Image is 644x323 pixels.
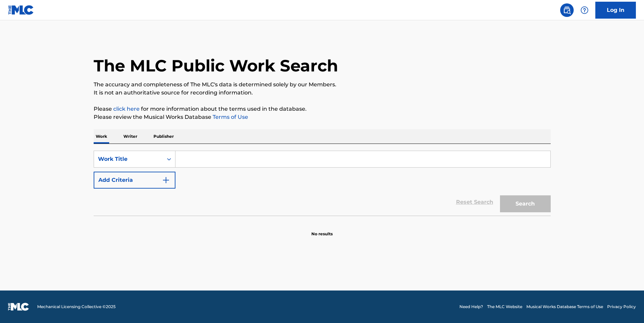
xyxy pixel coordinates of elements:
a: click here [113,106,140,112]
a: The MLC Website [487,304,522,310]
div: Help [578,3,591,17]
p: Writer [121,129,139,144]
a: Log In [595,2,636,19]
a: Privacy Policy [607,304,636,310]
p: It is not an authoritative source for recording information. [94,89,551,97]
p: The accuracy and completeness of The MLC's data is determined solely by our Members. [94,81,551,89]
a: Need Help? [459,304,483,310]
p: No results [311,223,333,237]
img: MLC Logo [8,5,34,15]
p: Publisher [151,129,176,144]
a: Musical Works Database Terms of Use [526,304,603,310]
a: Terms of Use [211,114,248,120]
img: logo [8,303,29,311]
span: Mechanical Licensing Collective © 2025 [37,304,116,310]
p: Please review the Musical Works Database [94,113,551,121]
div: Work Title [98,155,159,163]
img: 9d2ae6d4665cec9f34b9.svg [162,176,170,184]
img: search [563,6,571,14]
form: Search Form [94,151,551,216]
button: Add Criteria [94,172,175,189]
img: help [580,6,589,14]
h1: The MLC Public Work Search [94,56,338,76]
p: Please for more information about the terms used in the database. [94,105,551,113]
a: Public Search [560,3,574,17]
p: Work [94,129,109,144]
